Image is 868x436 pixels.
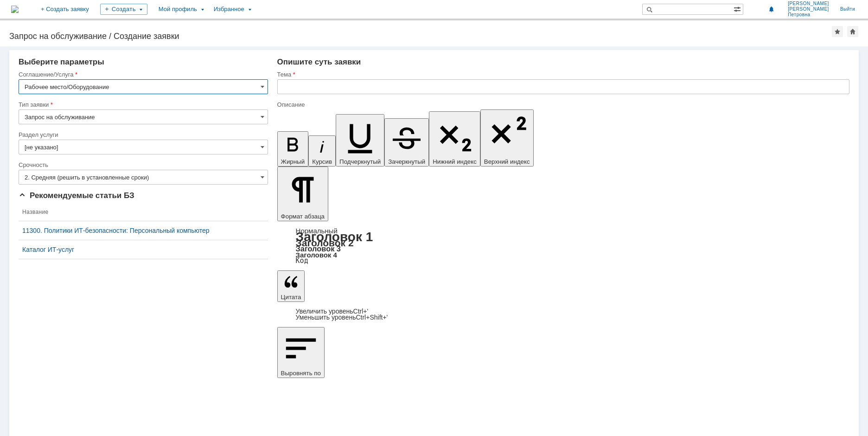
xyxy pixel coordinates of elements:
[788,12,829,18] span: Петровна
[19,58,104,66] span: Выберите параметры
[296,256,308,265] a: Код
[296,230,373,244] a: Заголовок 1
[19,102,266,108] div: Тип заявки
[296,314,388,321] a: Decrease
[277,327,325,378] button: Выровнять по
[22,227,264,234] a: 11300. Политики ИТ-безопасности: Персональный компьютер
[296,237,354,248] a: Заголовок 2
[277,308,849,321] div: Цитата
[734,4,743,13] span: Расширенный поиск
[312,158,332,165] span: Курсив
[19,191,134,200] span: Рекомендуемые статьи БЗ
[484,158,530,165] span: Верхний индекс
[296,227,338,235] a: Нормальный
[384,118,429,167] button: Зачеркнутый
[277,167,328,221] button: Формат абзаца
[19,132,266,138] div: Раздел услуги
[277,71,848,77] div: Тема
[296,251,337,259] a: Заголовок 4
[11,6,19,13] a: Перейти на домашнюю страницу
[19,71,266,77] div: Соглашение/Услуга
[296,308,369,315] a: Increase
[847,26,858,37] div: Сделать домашней страницей
[277,131,309,167] button: Жирный
[388,158,425,165] span: Зачеркнутый
[788,6,829,12] span: [PERSON_NAME]
[277,228,849,264] div: Формат абзаца
[336,114,384,167] button: Подчеркнутый
[100,4,147,15] div: Создать
[429,111,480,167] button: Нижний индекс
[277,102,848,108] div: Описание
[281,213,325,220] span: Формат абзаца
[19,203,268,221] th: Название
[19,162,266,168] div: Срочность
[277,58,361,66] span: Опишите суть заявки
[9,32,832,41] div: Запрос на обслуживание / Создание заявки
[281,370,321,377] span: Выровнять по
[356,314,388,321] span: Ctrl+Shift+'
[339,158,381,165] span: Подчеркнутый
[296,244,341,253] a: Заголовок 3
[308,135,336,167] button: Курсив
[433,158,477,165] span: Нижний индекс
[277,270,305,302] button: Цитата
[832,26,843,37] div: Добавить в избранное
[22,246,264,253] a: Каталог ИТ-услуг
[281,158,305,165] span: Жирный
[353,308,369,315] span: Ctrl+'
[11,6,19,13] img: logo
[788,1,829,6] span: [PERSON_NAME]
[281,294,301,301] span: Цитата
[480,109,534,167] button: Верхний индекс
